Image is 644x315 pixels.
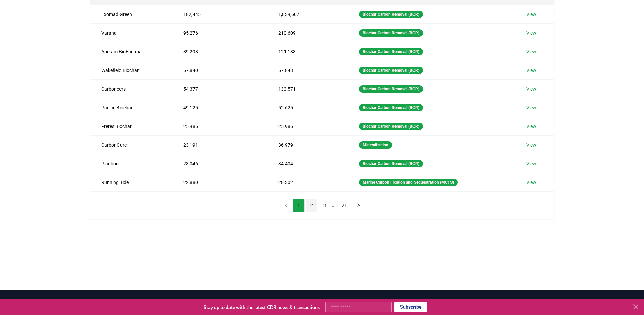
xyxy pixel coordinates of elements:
a: View [526,86,536,92]
a: View [526,11,536,18]
td: 1,839,607 [268,5,348,23]
a: View [526,179,536,186]
a: View [526,123,536,130]
td: 210,609 [268,23,348,42]
div: Biochar Carbon Removal (BCR) [359,123,423,130]
td: 28,302 [268,173,348,191]
li: ... [332,201,336,209]
td: 57,848 [268,61,348,79]
div: Biochar Carbon Removal (BCR) [359,104,423,111]
td: 49,125 [172,98,267,117]
button: next page [353,199,364,212]
div: Biochar Carbon Removal (BCR) [359,29,423,37]
td: 25,985 [268,117,348,135]
td: Varaha [90,23,173,42]
td: 23,191 [172,135,267,154]
td: Aperam BioEnergia [90,42,173,61]
a: View [526,67,536,74]
td: 57,840 [172,61,267,79]
td: 89,298 [172,42,267,61]
td: 34,404 [268,154,348,173]
a: View [526,48,536,55]
td: Carboneers [90,79,173,98]
td: Freres Biochar [90,117,173,135]
button: 1 [293,199,305,212]
td: Wakefield Biochar [90,61,173,79]
a: View [526,160,536,167]
div: Biochar Carbon Removal (BCR) [359,67,423,74]
button: 3 [319,199,330,212]
div: Biochar Carbon Removal (BCR) [359,160,423,167]
div: Biochar Carbon Removal (BCR) [359,48,423,55]
button: 21 [337,199,351,212]
div: Mineralization [359,141,392,149]
a: View [526,30,536,36]
td: 54,377 [172,79,267,98]
td: 95,276 [172,23,267,42]
div: Biochar Carbon Removal (BCR) [359,11,423,18]
button: 2 [306,199,317,212]
td: 52,625 [268,98,348,117]
td: 36,979 [268,135,348,154]
td: Exomad Green [90,5,173,23]
td: Planboo [90,154,173,173]
td: 121,183 [268,42,348,61]
td: 25,985 [172,117,267,135]
a: View [526,104,536,111]
div: Biochar Carbon Removal (BCR) [359,85,423,93]
td: 133,571 [268,79,348,98]
td: 182,445 [172,5,267,23]
a: View [526,142,536,148]
td: Running Tide [90,173,173,191]
td: Pacific Biochar [90,98,173,117]
td: CarbonCure [90,135,173,154]
td: 22,880 [172,173,267,191]
td: 23,046 [172,154,267,173]
div: Marine Carbon Fixation and Sequestration (MCFS) [359,179,458,186]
